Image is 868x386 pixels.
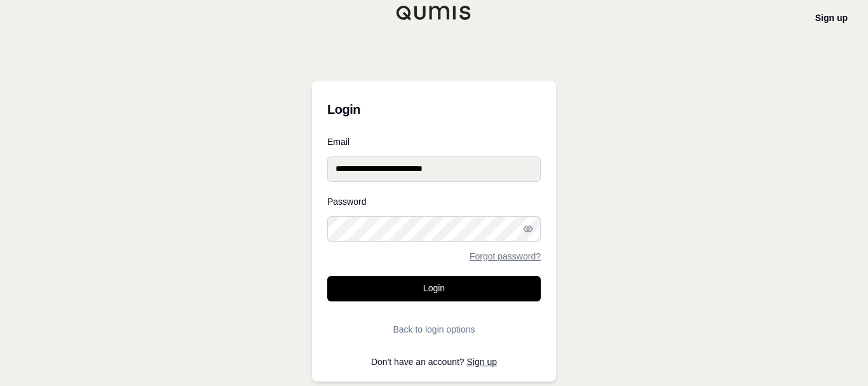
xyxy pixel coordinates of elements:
[327,137,541,146] label: Email
[327,97,541,122] h3: Login
[327,276,541,301] button: Login
[327,357,541,366] p: Don't have an account?
[470,252,541,261] a: Forgot password?
[815,13,848,23] a: Sign up
[327,197,541,206] label: Password
[396,5,472,20] img: Qumis
[467,357,497,367] a: Sign up
[327,317,541,342] button: Back to login options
